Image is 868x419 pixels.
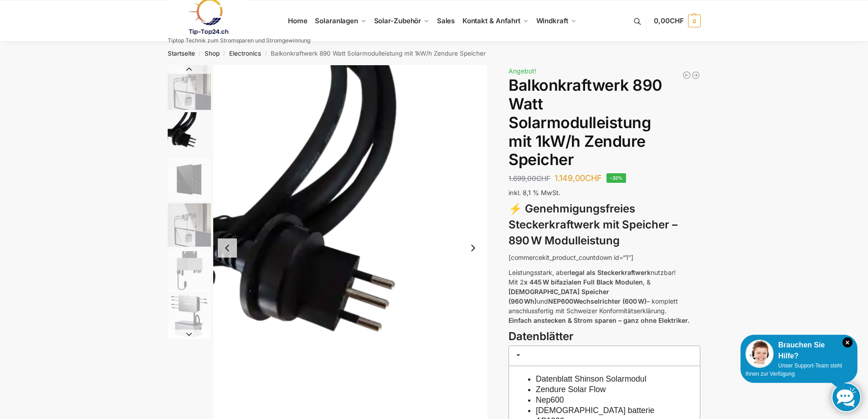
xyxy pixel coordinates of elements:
[745,340,853,362] div: Brauchen Sie Hilfe?
[433,0,458,41] a: Sales
[458,0,532,41] a: Kontakt & Anfahrt
[570,269,651,276] strong: legal als Steckerkraftwerk
[536,174,550,183] span: CHF
[462,16,520,25] span: Kontakt & Anfahrt
[508,174,550,183] bdi: 1.699,00
[524,278,643,286] strong: x 445 W bifazialen Full Black Modulen
[165,156,211,202] li: 3 / 6
[220,50,229,57] span: /
[508,316,689,324] strong: Einfach anstecken & Strom sparen – ganz ohne Elektriker.
[691,71,700,80] a: Steckerkraftwerk mit 4 KW Speicher und 8 Solarmodulen mit 3600 Watt
[536,16,568,25] span: Windkraft
[508,67,536,75] span: Angebot!
[682,71,691,80] a: Balkonkraftwerk 890 Watt Solarmodulleistung mit 2kW/h Zendure Speicher
[168,330,211,339] button: Next slide
[654,7,700,35] a: 0,00CHF 0
[536,395,564,404] a: Nep600
[463,238,483,258] button: Next slide
[315,16,358,25] span: Solaranlagen
[165,248,211,293] li: 5 / 6
[508,189,560,197] span: inkl. 8,1 % MwSt.
[688,15,701,27] span: 0
[205,50,220,57] a: Shop
[261,50,271,57] span: /
[555,173,602,183] bdi: 1.149,00
[654,16,683,25] span: 0,00
[165,111,211,156] li: 2 / 6
[585,173,602,183] span: CHF
[168,112,211,155] img: Anschlusskabel-3meter_schweizer-stecker
[229,50,261,57] a: Electronics
[536,385,606,394] a: Zendure Solar Flow
[370,0,433,41] a: Solar-Zubehör
[745,362,842,377] span: Unser Support-Team steht Ihnen zur Verfügung
[745,340,774,368] img: Customer service
[168,158,211,201] img: Maysun
[606,173,626,183] span: -32%
[151,41,717,65] nav: Breadcrumb
[168,65,211,74] button: Previous slide
[195,50,205,57] span: /
[508,253,700,262] p: [commercekit_product_countdown id=“1″]
[168,38,310,43] p: Tiptop Technik zum Stromsparen und Stromgewinnung
[168,65,211,110] img: Zendure-solar-flow-Batteriespeicher für Balkonkraftwerke
[508,76,700,169] h1: Balkonkraftwerk 890 Watt Solarmodulleistung mit 1kW/h Zendure Speicher
[165,202,211,248] li: 4 / 6
[168,203,211,247] img: Zendure-solar-flow-Batteriespeicher für Balkonkraftwerke
[165,65,211,111] li: 1 / 6
[168,295,211,338] img: Zendure-Solaflow
[508,201,700,248] h3: ⚡ Genehmigungsfreies Steckerkraftwerk mit Speicher – 890 W Modulleistung
[536,374,647,383] a: Datenblatt Shinson Solarmodul
[168,249,211,292] img: nep-microwechselrichter-600w
[670,16,684,25] span: CHF
[508,288,609,305] strong: [DEMOGRAPHIC_DATA] Speicher (960 Wh)
[165,293,211,339] li: 6 / 6
[508,268,700,325] p: Leistungsstark, aber nutzbar! Mit 2 , & und – komplett anschlussfertig mit Schweizer Konformitäts...
[168,50,195,57] a: Startseite
[437,16,455,25] span: Sales
[374,16,421,25] span: Solar-Zubehör
[311,0,370,41] a: Solaranlagen
[508,329,700,345] h3: Datenblätter
[532,0,580,41] a: Windkraft
[842,337,853,347] i: Schließen
[548,297,647,305] strong: NEP600Wechselrichter (600 W)
[218,238,237,258] button: Previous slide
